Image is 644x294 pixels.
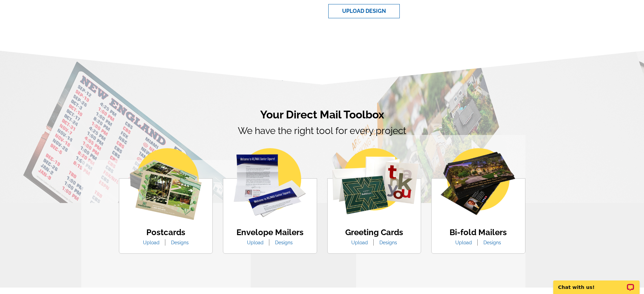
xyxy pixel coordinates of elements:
h4: Envelope Mailers [236,228,304,238]
a: Upload [242,240,269,245]
iframe: LiveChat chat widget [549,273,644,294]
img: greeting-cards.png [329,148,419,215]
h4: Postcards [138,228,194,238]
a: Upload [450,240,477,245]
a: Designs [478,240,506,245]
h2: Your Direct Mail Toolbox [119,108,525,121]
img: postcards.png [130,148,202,220]
a: Designs [270,240,298,245]
a: Upload Design [328,4,400,18]
a: Designs [166,240,194,245]
img: envelope-mailer.png [234,148,306,217]
p: We have the right tool for every project [119,124,525,157]
a: Designs [374,240,402,245]
h4: Bi-fold Mailers [450,228,507,238]
a: Upload [346,240,373,245]
h4: Greeting Cards [345,228,403,238]
a: Upload [138,240,165,245]
img: bio-fold-mailer.png [440,148,517,216]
